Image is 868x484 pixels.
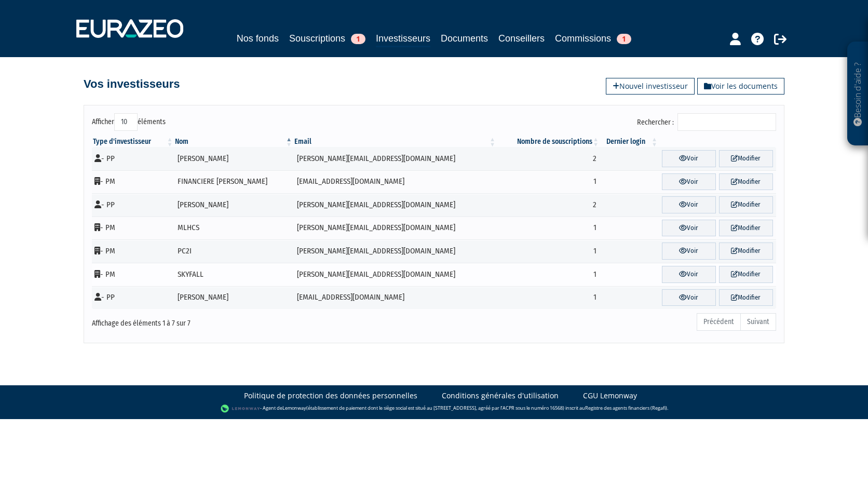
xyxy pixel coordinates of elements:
[174,286,293,310] td: [PERSON_NAME]
[289,31,365,46] a: Souscriptions1
[92,286,174,310] td: - PP
[662,289,716,306] a: Voir
[719,196,773,213] a: Modifier
[293,170,497,194] td: [EMAIL_ADDRESS][DOMAIN_NAME]
[92,113,166,131] label: Afficher éléments
[719,173,773,191] a: Modifier
[497,286,600,310] td: 1
[637,113,776,131] label: Rechercher :
[719,266,773,283] a: Modifier
[351,34,365,44] span: 1
[92,137,174,147] th: Type d'investisseur : activer pour trier la colonne par ordre croissant
[719,289,773,306] a: Modifier
[174,147,293,170] td: [PERSON_NAME]
[600,137,659,147] th: Dernier login : activer pour trier la colonne par ordre croissant
[76,19,183,38] img: 1732889491-logotype_eurazeo_blanc_rvb.png
[497,147,600,170] td: 2
[174,137,293,147] th: Nom : activer pour trier la colonne par ordre d&eacute;croissant
[84,78,180,90] h4: Vos investisseurs
[293,239,497,263] td: [PERSON_NAME][EMAIL_ADDRESS][DOMAIN_NAME]
[498,31,545,46] a: Conseillers
[662,173,716,191] a: Voir
[662,243,716,260] a: Voir
[92,217,174,240] td: - PM
[585,405,667,412] a: Registre des agents financiers (Regafi)
[662,150,716,167] a: Voir
[719,243,773,260] a: Modifier
[697,78,784,95] a: Voir les documents
[497,217,600,240] td: 1
[376,31,430,47] a: Investisseurs
[174,239,293,263] td: PC2I
[293,263,497,286] td: [PERSON_NAME][EMAIL_ADDRESS][DOMAIN_NAME]
[10,404,858,414] div: - Agent de (établissement de paiement dont le siège social est situé au [STREET_ADDRESS], agréé p...
[282,405,306,412] a: Lemonway
[293,217,497,240] td: [PERSON_NAME][EMAIL_ADDRESS][DOMAIN_NAME]
[852,47,864,141] p: Besoin d'aide ?
[92,193,174,217] td: - PP
[659,137,776,147] th: &nbsp;
[662,220,716,237] a: Voir
[293,286,497,310] td: [EMAIL_ADDRESS][DOMAIN_NAME]
[606,78,695,95] a: Nouvel investisseur
[719,150,773,167] a: Modifier
[293,193,497,217] td: [PERSON_NAME][EMAIL_ADDRESS][DOMAIN_NAME]
[555,31,631,46] a: Commissions1
[174,193,293,217] td: [PERSON_NAME]
[293,147,497,170] td: [PERSON_NAME][EMAIL_ADDRESS][DOMAIN_NAME]
[497,193,600,217] td: 2
[174,170,293,194] td: FINANCIERE [PERSON_NAME]
[244,391,417,401] a: Politique de protection des données personnelles
[92,147,174,170] td: - PP
[114,113,138,131] select: Afficheréléments
[497,137,600,147] th: Nombre de souscriptions : activer pour trier la colonne par ordre croissant
[662,196,716,213] a: Voir
[662,266,716,283] a: Voir
[441,31,488,46] a: Documents
[497,263,600,286] td: 1
[719,220,773,237] a: Modifier
[92,312,368,329] div: Affichage des éléments 1 à 7 sur 7
[174,263,293,286] td: SKYFALL
[617,34,631,44] span: 1
[583,391,637,401] a: CGU Lemonway
[497,170,600,194] td: 1
[92,239,174,263] td: - PM
[221,404,261,414] img: logo-lemonway.png
[293,137,497,147] th: Email : activer pour trier la colonne par ordre croissant
[497,239,600,263] td: 1
[237,31,279,46] a: Nos fonds
[174,217,293,240] td: MLHCS
[92,263,174,286] td: - PM
[677,113,776,131] input: Rechercher :
[442,391,559,401] a: Conditions générales d'utilisation
[92,170,174,194] td: - PM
